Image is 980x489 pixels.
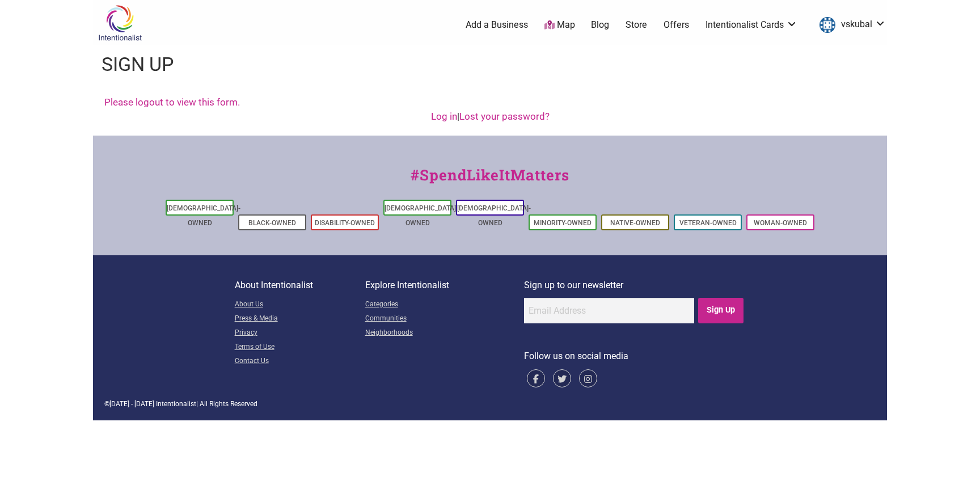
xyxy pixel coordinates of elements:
a: Minority-Owned [534,219,592,227]
span: [DATE] - [DATE] [109,400,154,408]
input: Sign Up [698,298,744,323]
a: Intentionalist Cards [706,19,797,31]
p: Explore Intentionalist [365,278,524,293]
a: Contact Us [235,355,365,369]
a: Offers [664,19,689,31]
p: Sign up to our newsletter [524,278,746,293]
a: Categories [365,298,524,312]
a: [DEMOGRAPHIC_DATA]-Owned [385,204,458,227]
div: | [104,109,876,124]
a: [DEMOGRAPHIC_DATA]-Owned [457,204,531,227]
a: vskubal [814,15,886,35]
a: Store [626,19,647,31]
a: Neighborhoods [365,326,524,340]
a: Blog [591,19,609,31]
a: Disability-Owned [315,219,375,227]
a: Map [544,19,575,32]
a: Add a Business [466,19,528,31]
a: Press & Media [235,312,365,326]
a: Communities [365,312,524,326]
a: Lost your password? [459,111,550,122]
div: © | All Rights Reserved [104,399,876,409]
p: About Intentionalist [235,278,365,293]
a: About Us [235,298,365,312]
a: Please logout to view this form. [104,96,240,108]
a: Privacy [235,326,365,340]
a: Woman-Owned [754,219,807,227]
a: Veteran-Owned [679,219,737,227]
h1: Sign up [102,51,174,78]
div: #SpendLikeItMatters [93,164,887,197]
a: [DEMOGRAPHIC_DATA]-Owned [167,204,240,227]
p: Follow us on social media [524,349,746,364]
a: Black-Owned [248,219,296,227]
img: Intentionalist [93,5,147,41]
span: Intentionalist [156,400,196,408]
input: Email Address [524,298,694,323]
a: Log in [431,111,457,122]
a: Terms of Use [235,340,365,355]
a: Native-Owned [610,219,660,227]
